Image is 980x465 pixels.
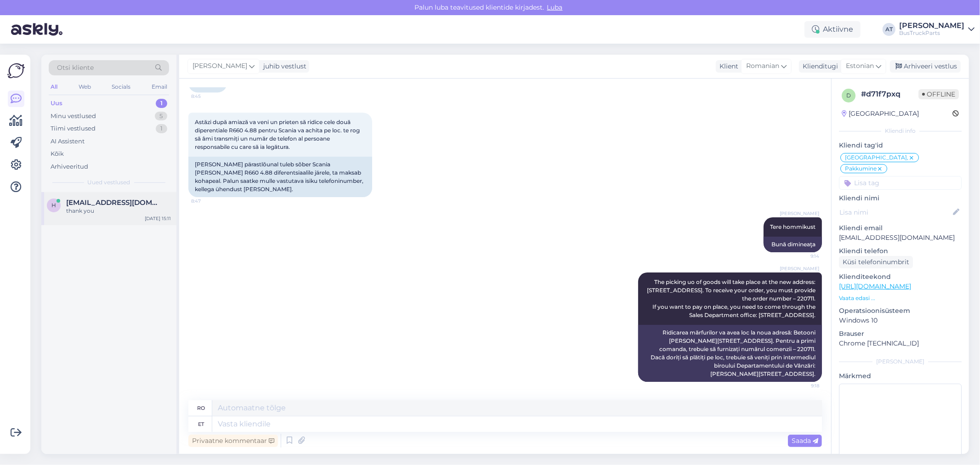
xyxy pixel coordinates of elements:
div: 5 [155,112,167,121]
p: Kliendi nimi [839,193,962,203]
span: h [51,202,56,209]
div: Ridicarea mărfurilor va avea loc la noua adresă: Betooni [PERSON_NAME][STREET_ADDRESS]. Pentru a ... [638,325,822,382]
span: 8:47 [191,198,226,204]
p: [EMAIL_ADDRESS][DOMAIN_NAME] [839,233,962,243]
div: BusTruckParts [899,29,964,37]
div: Küsi telefoninumbrit [839,256,913,268]
span: [PERSON_NAME] [780,265,819,272]
div: Email [150,81,169,93]
div: et [198,416,204,432]
div: 1 [156,124,167,133]
input: Lisa tag [839,176,962,190]
div: Bună dimineaţa [764,237,822,252]
span: [PERSON_NAME] [780,210,819,217]
p: Vaata edasi ... [839,294,962,302]
div: Kliendi info [839,127,962,135]
span: Romanian [746,61,779,71]
span: Uued vestlused [88,178,130,187]
div: Privaatne kommentaar [188,435,278,447]
span: 8:45 [191,93,226,100]
p: Kliendi email [839,223,962,233]
span: Tere hommikust [770,223,816,230]
p: Kliendi tag'id [839,141,962,150]
p: Kliendi telefon [839,246,962,256]
div: # d71f7pxq [861,89,918,100]
a: [URL][DOMAIN_NAME] [839,282,911,290]
div: AI Assistent [51,137,85,146]
div: Web [77,81,93,93]
p: Operatsioonisüsteem [839,306,962,316]
p: Klienditeekond [839,272,962,282]
div: Aktiivne [804,21,861,38]
div: [PERSON_NAME] pärastlõunal tuleb sõber Scania [PERSON_NAME] R660 4.88 diferentsiaalile järele, ta... [188,157,372,197]
div: All [49,81,59,93]
span: Offline [918,89,959,99]
span: hanielhand@yahoo.com [66,198,162,207]
div: [PERSON_NAME] [839,357,962,366]
p: Brauser [839,329,962,339]
span: 9:14 [785,253,819,260]
p: Chrome [TECHNICAL_ID] [839,339,962,348]
div: Socials [110,81,132,93]
div: [DATE] 15:11 [145,215,171,222]
span: [GEOGRAPHIC_DATA], [845,155,908,160]
span: The picking uo of goods will take place at the new address: [STREET_ADDRESS]. To receive your ord... [647,278,817,318]
div: Arhiveeritud [51,162,88,171]
div: Tiimi vestlused [51,124,96,133]
div: Klienditugi [799,62,838,71]
div: juhib vestlust [260,62,306,71]
div: 1 [156,99,167,108]
img: Askly Logo [7,62,25,79]
p: Windows 10 [839,316,962,325]
div: Minu vestlused [51,112,96,121]
div: thank you [66,207,171,215]
span: Pakkumine [845,166,877,171]
span: d [846,92,851,99]
span: 9:18 [785,382,819,389]
input: Lisa nimi [839,207,951,217]
div: Klient [716,62,738,71]
span: [PERSON_NAME] [193,61,247,71]
span: Otsi kliente [57,63,94,73]
div: AT [883,23,895,36]
a: [PERSON_NAME]BusTruckParts [899,22,974,37]
p: Märkmed [839,371,962,381]
div: [PERSON_NAME] [899,22,964,29]
div: ro [197,400,205,416]
div: Kõik [51,149,64,159]
span: Astăzi după amiază va veni un prieten să ridice cele două diperentiale R660 4.88 pentru Scania va... [195,119,361,150]
span: Saada [792,437,818,445]
div: Uus [51,99,62,108]
div: Arhiveeri vestlus [890,60,961,73]
span: Luba [544,3,566,11]
span: Estonian [846,61,874,71]
div: [GEOGRAPHIC_DATA] [842,109,919,119]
